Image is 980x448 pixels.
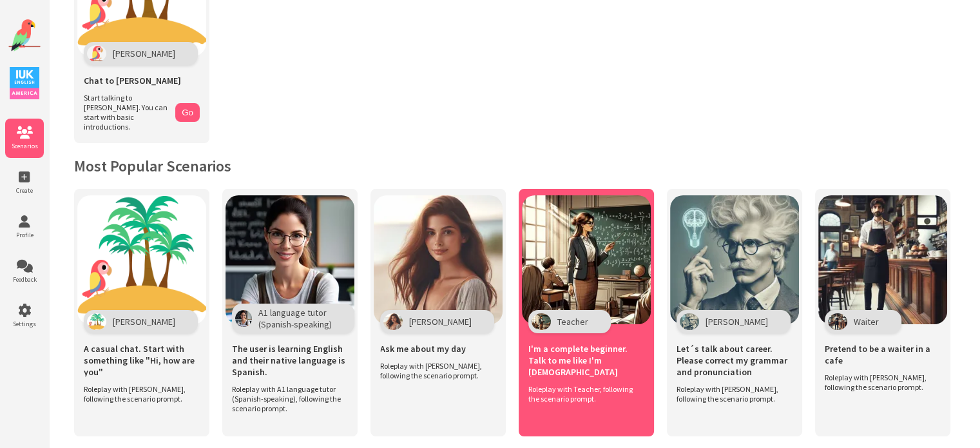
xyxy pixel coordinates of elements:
[8,19,41,52] img: Website Logo
[84,75,181,86] span: Chat to [PERSON_NAME]
[5,320,44,328] span: Settings
[380,361,490,380] span: Roleplay with [PERSON_NAME], following the scenario prompt.
[84,343,200,378] span: A casual chat. Start with something like "Hi, how are you"
[10,67,39,99] img: IUK Logo
[522,195,651,324] img: Scenario Image
[5,142,44,150] span: Scenarios
[825,343,941,366] span: Pretend to be a waiter in a cafe
[74,156,954,176] h2: Most Popular Scenarios
[825,373,934,392] span: Roleplay with [PERSON_NAME], following the scenario prompt.
[532,313,551,330] img: Character
[87,313,106,330] img: Character
[5,275,44,284] span: Feedback
[680,313,699,330] img: Character
[706,316,768,327] span: [PERSON_NAME]
[84,384,193,404] span: Roleplay with [PERSON_NAME], following the scenario prompt.
[528,343,644,378] span: I'm a complete beginner. Talk to me like I'm [DEMOGRAPHIC_DATA]
[854,316,879,327] span: Waiter
[670,195,799,324] img: Scenario Image
[235,310,252,327] img: Character
[818,195,947,324] img: Scenario Image
[5,186,44,195] span: Create
[84,93,169,131] span: Start talking to [PERSON_NAME]. You can start with basic introductions.
[528,384,638,404] span: Roleplay with Teacher, following the scenario prompt.
[87,45,106,62] img: Polly
[383,313,403,330] img: Character
[380,343,466,355] span: Ask me about my day
[77,195,206,324] img: Scenario Image
[677,384,786,404] span: Roleplay with [PERSON_NAME], following the scenario prompt.
[226,195,354,324] img: Scenario Image
[677,343,793,378] span: Let´s talk about career. Please correct my grammar and pronunciation
[232,343,348,378] span: The user is learning English and their native language is Spanish.
[113,48,175,59] span: [PERSON_NAME]
[828,313,847,330] img: Character
[113,316,175,327] span: [PERSON_NAME]
[5,231,44,239] span: Profile
[409,316,472,327] span: [PERSON_NAME]
[557,316,588,327] span: Teacher
[232,384,341,413] span: Roleplay with A1 language tutor (Spanish-speaking), following the scenario prompt.
[374,195,503,324] img: Scenario Image
[258,307,332,330] span: A1 language tutor (Spanish-speaking)
[175,103,200,122] button: Go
